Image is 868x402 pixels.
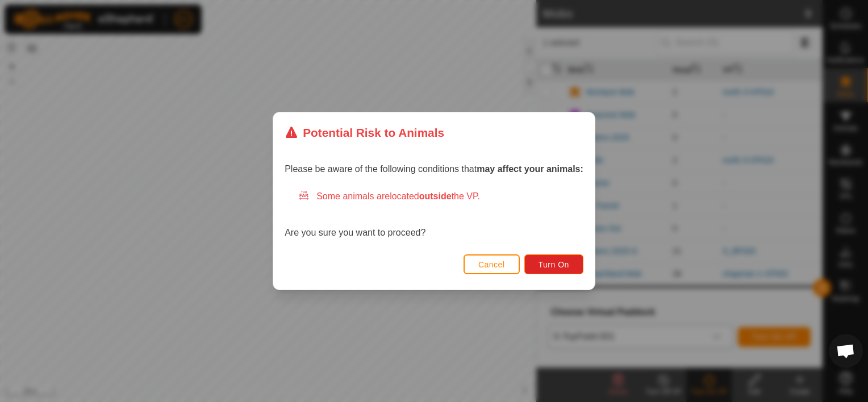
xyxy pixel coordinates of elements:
[285,164,583,174] span: Please be aware of the following conditions that
[390,191,480,201] span: located the VP.
[539,260,569,269] span: Turn On
[524,254,583,274] button: Turn On
[285,190,583,240] div: Are you sure you want to proceed?
[419,191,452,201] strong: outside
[464,254,520,274] button: Cancel
[285,124,444,141] div: Potential Risk to Animals
[477,164,583,174] strong: may affect your animals:
[478,260,505,269] span: Cancel
[829,334,863,368] a: Open chat
[298,190,583,203] div: Some animals are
